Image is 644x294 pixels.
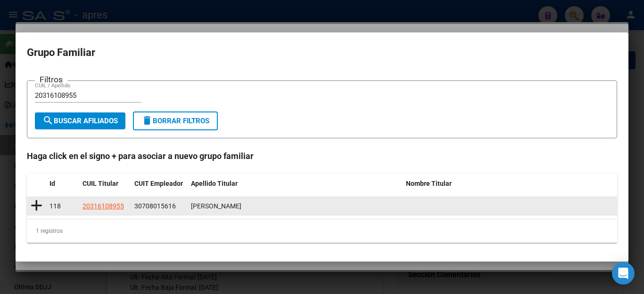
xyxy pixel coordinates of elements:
button: Buscar Afiliados [35,112,125,129]
div: Open Intercom Messenger [612,262,635,285]
datatable-header-cell: Id [46,174,79,194]
span: CUIL Titular [83,180,118,187]
button: Borrar Filtros [133,111,218,130]
span: 20316108955 [83,202,124,210]
span: 118 [50,202,61,210]
datatable-header-cell: Nombre Titular [402,174,617,194]
h2: Grupo Familiar [27,44,617,62]
mat-icon: delete [141,115,153,126]
span: Buscar Afiliados [42,117,118,125]
span: Apellido Titular [191,180,238,187]
span: Borrar Filtros [141,117,209,125]
span: CUIT Empleador [134,180,183,187]
h3: Filtros [35,73,67,86]
datatable-header-cell: CUIL Titular [79,174,131,194]
span: Nombre Titular [406,180,452,187]
mat-icon: search [42,115,54,126]
span: PAQUIRI SANCHEZ SALVADOR [191,202,241,210]
span: Id [50,180,55,187]
datatable-header-cell: Apellido Titular [187,174,402,194]
h4: Haga click en el signo + para asociar a nuevo grupo familiar [27,150,617,162]
datatable-header-cell: CUIT Empleador [131,174,187,194]
span: 30708015616 [134,202,176,210]
div: 1 registros [27,219,617,243]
